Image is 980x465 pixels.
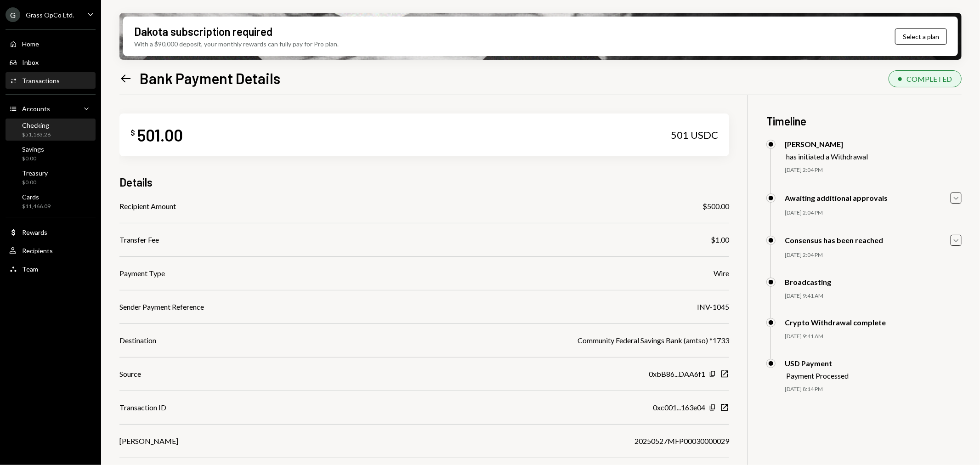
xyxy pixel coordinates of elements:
[119,201,176,212] div: Recipient Amount
[785,333,962,340] div: [DATE] 9:41 AM
[785,278,831,286] div: Broadcasting
[671,129,718,142] div: 501 USDC
[119,335,156,346] div: Destination
[6,54,96,70] a: Inbox
[119,175,153,190] h3: Details
[130,128,135,137] div: $
[6,190,96,212] a: Cards$11,466.09
[6,166,96,188] a: Treasury$0.00
[119,268,165,279] div: Payment Type
[22,40,39,48] div: Home
[22,265,38,273] div: Team
[785,209,962,217] div: [DATE] 2:04 PM
[906,74,952,83] div: COMPLETED
[119,402,166,413] div: Transaction ID
[649,369,705,380] div: 0xbB86...DAA6f1
[22,203,51,210] div: $11,466.09
[714,268,729,279] div: Wire
[22,247,53,255] div: Recipients
[22,131,51,139] div: $51,163.26
[119,436,178,447] div: [PERSON_NAME]
[6,119,96,141] a: Checking$51,163.26
[785,166,962,174] div: [DATE] 2:04 PM
[711,234,729,245] div: $1.00
[578,335,729,346] div: Community Federal Savings Bank (amtso) *1733
[134,39,339,49] div: With a $90,000 deposit, your monthly rewards can fully pay for Pro plan.
[22,145,44,153] div: Savings
[26,11,74,19] div: Grass OpCo Ltd.
[119,234,159,245] div: Transfer Fee
[6,261,96,277] a: Team
[785,359,849,368] div: USD Payment
[6,224,96,240] a: Rewards
[702,201,729,212] div: $500.00
[119,301,204,312] div: Sender Payment Reference
[786,152,868,161] div: has initiated a Withdrawal
[786,371,849,380] div: Payment Processed
[22,169,48,177] div: Treasury
[785,236,883,244] div: Consensus has been reached
[6,142,96,164] a: Savings$0.00
[785,251,962,259] div: [DATE] 2:04 PM
[6,35,96,52] a: Home
[6,100,96,117] a: Accounts
[6,7,20,22] div: G
[653,402,705,413] div: 0xc001...163e04
[22,179,48,187] div: $0.00
[22,155,44,163] div: $0.00
[134,24,272,39] div: Dakota subscription required
[697,301,729,312] div: INV-1045
[766,113,962,129] h3: Timeline
[785,140,868,148] div: [PERSON_NAME]
[6,72,96,89] a: Transactions
[785,318,886,327] div: Crypto Withdrawal complete
[140,69,280,87] h1: Bank Payment Details
[119,369,141,380] div: Source
[785,386,962,393] div: [DATE] 8:14 PM
[6,242,96,259] a: Recipients
[137,125,183,145] div: 501.00
[22,228,47,236] div: Rewards
[785,292,962,300] div: [DATE] 9:41 AM
[22,105,50,113] div: Accounts
[22,58,39,66] div: Inbox
[22,193,51,201] div: Cards
[22,121,51,129] div: Checking
[22,77,60,85] div: Transactions
[895,28,947,45] button: Select a plan
[634,436,729,447] div: 20250527MFP00030000029
[785,193,888,202] div: Awaiting additional approvals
